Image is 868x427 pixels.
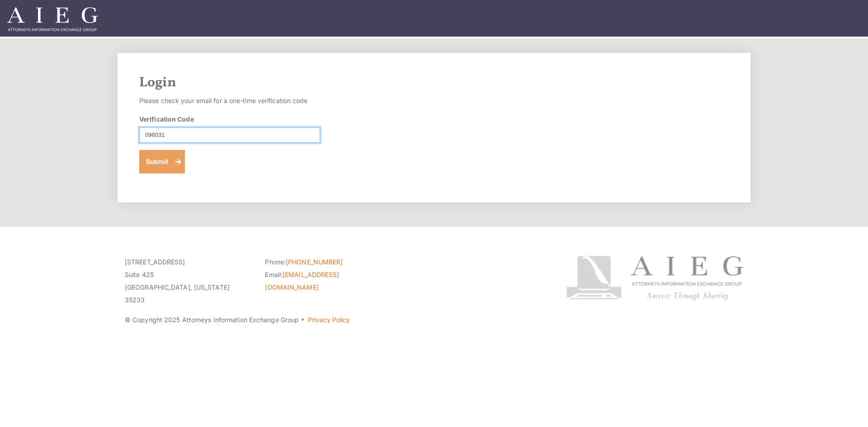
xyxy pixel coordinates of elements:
span: · [301,319,305,324]
a: Privacy Policy [308,316,350,324]
p: Please check your email for a one-time verification code [139,94,320,107]
a: [EMAIL_ADDRESS][DOMAIN_NAME] [265,271,339,291]
li: Email: [265,268,392,294]
img: Attorneys Information Exchange Group [7,7,98,31]
button: Submit [139,150,185,174]
a: [PHONE_NUMBER] [286,258,343,266]
label: Verification Code [139,114,194,124]
h2: Login [139,75,729,91]
p: [STREET_ADDRESS] Suite 425 [GEOGRAPHIC_DATA], [US_STATE] 35233 [125,256,251,306]
img: Attorneys Information Exchange Group logo [566,256,743,300]
p: © Copyright 2025 Attorneys Information Exchange Group [125,314,532,326]
li: Phone: [265,256,392,268]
